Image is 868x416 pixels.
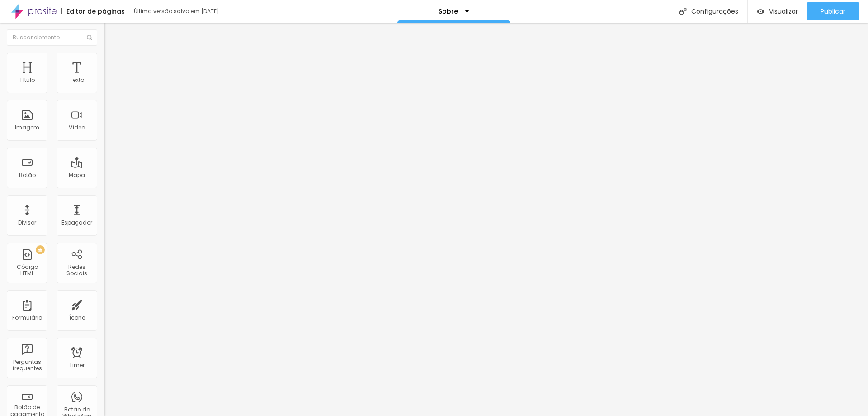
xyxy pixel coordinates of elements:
[61,8,125,14] div: Editor de páginas
[679,8,687,15] img: Icone
[12,315,42,321] div: Formulário
[61,220,92,226] div: Espaçador
[70,77,84,83] div: Texto
[9,359,45,372] div: Perguntas frequentes
[821,8,845,15] span: Publicar
[69,315,85,321] div: Ícone
[134,9,238,14] div: Última versão salva em [DATE]
[9,264,45,277] div: Código HTML
[104,23,868,416] iframe: Editor
[18,220,36,226] div: Divisor
[15,124,39,131] div: Imagem
[757,8,764,15] img: view-1.svg
[748,2,807,20] button: Visualizar
[59,264,94,277] div: Redes Sociais
[87,35,92,40] img: Icone
[69,124,85,131] div: Vídeo
[19,172,36,178] div: Botão
[69,362,85,368] div: Timer
[7,29,97,46] input: Buscar elemento
[19,77,35,83] div: Título
[769,8,798,15] span: Visualizar
[807,2,859,20] button: Publicar
[69,172,85,178] div: Mapa
[439,8,458,14] p: Sobre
